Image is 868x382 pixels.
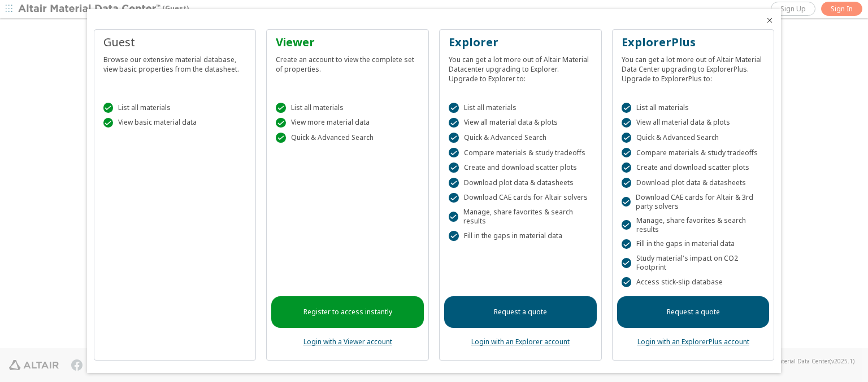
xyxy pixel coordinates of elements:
[622,216,765,234] div: Manage, share favorites & search results
[622,163,765,173] div: Create and download scatter plots
[449,231,459,241] div: 
[622,103,632,113] div: 
[622,103,765,113] div: List all materials
[449,178,592,188] div: Download plot data & datasheets
[622,239,632,249] div: 
[271,296,424,328] a: Register to access instantly
[622,193,765,211] div: Download CAE cards for Altair & 3rd party solvers
[622,178,632,188] div: 
[449,50,592,84] div: You can get a lot more out of Altair Material Datacenter upgrading to Explorer. Upgrade to Explor...
[449,178,459,188] div: 
[471,337,570,346] a: Login with an Explorer account
[622,277,632,287] div: 
[622,254,765,272] div: Study material's impact on CO2 Footprint
[449,148,592,158] div: Compare materials & study tradeoffs
[622,220,631,230] div: 
[765,16,774,25] button: Close
[622,178,765,188] div: Download plot data & datasheets
[622,197,631,207] div: 
[449,34,592,50] div: Explorer
[276,103,419,113] div: List all materials
[622,133,765,143] div: Quick & Advanced Search
[449,148,459,158] div: 
[637,337,749,346] a: Login with an ExplorerPlus account
[449,208,592,226] div: Manage, share favorites & search results
[622,118,765,128] div: View all material data & plots
[449,193,592,203] div: Download CAE cards for Altair solvers
[449,163,459,173] div: 
[617,296,770,328] a: Request a quote
[622,50,765,84] div: You can get a lot more out of Altair Material Data Center upgrading to ExplorerPlus. Upgrade to E...
[622,163,632,173] div: 
[449,118,592,128] div: View all material data & plots
[103,103,114,113] div: 
[103,103,247,113] div: List all materials
[103,50,247,74] div: Browse our extensive material database, view basic properties from the datasheet.
[449,193,459,203] div: 
[622,133,632,143] div: 
[622,118,632,128] div: 
[276,34,419,50] div: Viewer
[276,103,286,113] div: 
[276,118,286,128] div: 
[303,337,392,346] a: Login with a Viewer account
[449,133,592,143] div: Quick & Advanced Search
[622,148,632,158] div: 
[449,163,592,173] div: Create and download scatter plots
[449,103,592,113] div: List all materials
[276,50,419,74] div: Create an account to view the complete set of properties.
[103,118,114,128] div: 
[276,118,419,128] div: View more material data
[622,34,765,50] div: ExplorerPlus
[103,34,247,50] div: Guest
[449,231,592,241] div: Fill in the gaps in material data
[622,277,765,287] div: Access stick-slip database
[622,239,765,249] div: Fill in the gaps in material data
[449,103,459,113] div: 
[103,118,247,128] div: View basic material data
[449,118,459,128] div: 
[449,133,459,143] div: 
[622,258,631,268] div: 
[449,212,458,222] div: 
[276,133,419,143] div: Quick & Advanced Search
[444,296,597,328] a: Request a quote
[622,148,765,158] div: Compare materials & study tradeoffs
[276,133,286,143] div: 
